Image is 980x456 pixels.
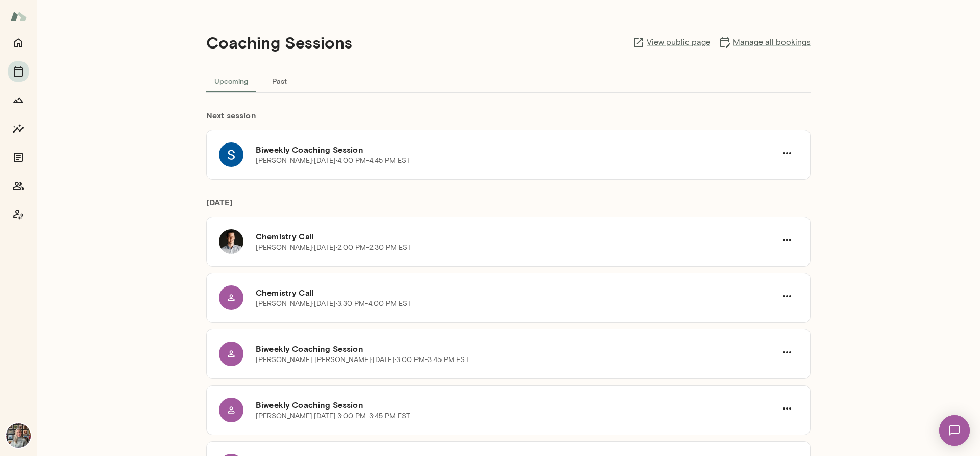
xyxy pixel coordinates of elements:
[256,68,302,93] button: Past
[256,230,776,243] h6: Chemistry Call
[206,196,811,217] h6: [DATE]
[8,176,29,196] button: Members
[8,90,29,110] button: Growth Plan
[256,143,776,156] h6: Biweekly Coaching Session
[206,33,352,52] h4: Coaching Sessions
[8,61,29,82] button: Sessions
[206,109,811,130] h6: Next session
[256,156,410,166] p: [PERSON_NAME] · [DATE] · 4:00 PM-4:45 PM EST
[206,68,256,93] button: Upcoming
[6,423,31,448] img: Tricia Maggio
[256,243,411,253] p: [PERSON_NAME] · [DATE] · 2:00 PM-2:30 PM EST
[8,118,29,139] button: Insights
[256,355,469,365] p: [PERSON_NAME] [PERSON_NAME] · [DATE] · 3:00 PM-3:45 PM EST
[256,411,410,421] p: [PERSON_NAME] · [DATE] · 3:00 PM-3:45 PM EST
[8,147,29,167] button: Documents
[8,33,29,53] button: Home
[206,68,811,93] div: basic tabs example
[256,299,411,309] p: [PERSON_NAME] · [DATE] · 3:30 PM-4:00 PM EST
[10,7,27,26] img: Mento
[8,204,29,225] button: Coach app
[632,36,710,49] a: View public page
[256,343,776,355] h6: Biweekly Coaching Session
[719,36,811,49] a: Manage all bookings
[256,399,776,411] h6: Biweekly Coaching Session
[256,286,776,299] h6: Chemistry Call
